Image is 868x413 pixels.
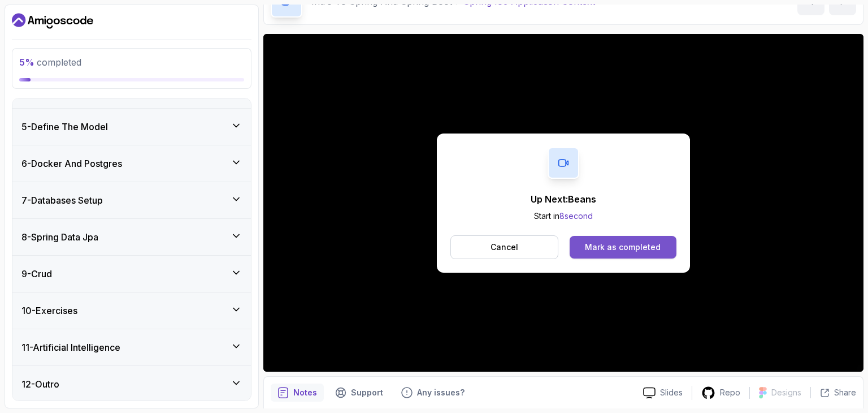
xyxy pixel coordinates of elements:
h3: 8 - Spring Data Jpa [21,230,98,244]
p: Share [834,387,856,398]
span: 8 second [559,211,593,221]
p: Repo [720,387,740,398]
p: Any issues? [417,387,465,398]
p: Support [351,387,383,398]
h3: 10 - Exercises [21,304,77,317]
p: Up Next: Beans [531,192,596,206]
iframe: 3 - Spring IoC Application Context [263,34,863,372]
button: 9-Crud [12,256,251,292]
div: Mark as completed [585,242,661,253]
a: Slides [634,387,692,399]
button: Share [810,387,856,398]
button: 7-Databases Setup [12,182,251,218]
button: Feedback button [394,384,471,402]
h3: 5 - Define The Model [21,120,108,134]
h3: 9 - Crud [21,267,52,281]
a: Repo [692,386,749,400]
a: Dashboard [12,12,93,30]
button: 11-Artificial Intelligence [12,329,251,365]
button: 12-Outro [12,366,251,402]
span: 5 % [19,57,34,68]
h3: 6 - Docker And Postgres [21,157,122,170]
button: 8-Spring Data Jpa [12,219,251,255]
button: 5-Define The Model [12,109,251,145]
button: 10-Exercises [12,292,251,329]
p: Designs [771,387,801,398]
button: notes button [271,384,324,402]
h3: 7 - Databases Setup [21,193,103,207]
p: Start in [531,210,596,222]
p: Slides [660,387,683,398]
h3: 12 - Outro [21,377,59,391]
p: Notes [293,387,317,398]
h3: 11 - Artificial Intelligence [21,341,120,354]
span: completed [19,57,81,68]
p: Cancel [491,242,518,253]
button: Support button [328,384,390,402]
button: Mark as completed [570,236,676,259]
button: Cancel [450,235,558,259]
button: 6-Docker And Postgres [12,145,251,182]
